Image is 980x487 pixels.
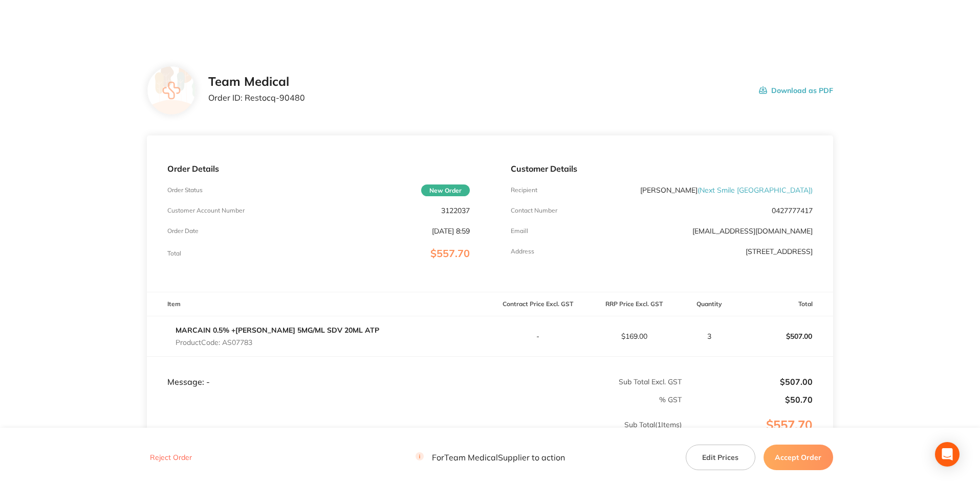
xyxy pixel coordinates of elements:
[167,187,203,194] p: Order Status
[53,14,156,30] img: Restocq logo
[683,418,833,453] p: $557.70
[421,184,470,196] span: New Order
[208,75,305,89] h2: Team Medical
[147,356,490,387] td: Message: -
[737,292,833,316] th: Total
[683,395,813,404] p: $50.70
[167,250,181,257] p: Total
[416,453,565,462] p: For Team Medical Supplier to action
[746,247,813,256] p: [STREET_ADDRESS]
[147,453,195,462] button: Reject Order
[490,292,586,316] th: Contract Price Excl. GST
[683,377,813,386] p: $507.00
[586,332,682,340] p: $169.00
[167,207,245,214] p: Customer Account Number
[53,14,156,31] a: Restocq logo
[147,396,682,404] p: % GST
[698,185,813,195] span: ( Next Smile [GEOGRAPHIC_DATA] )
[764,445,833,470] button: Accept Order
[511,187,537,194] p: Recipient
[511,248,534,255] p: Address
[167,227,199,235] p: Order Date
[441,206,470,215] p: 3122037
[167,164,469,173] p: Order Details
[683,332,736,340] p: 3
[176,338,379,346] p: Product Code: AS07783
[147,421,682,449] p: Sub Total ( 1 Items)
[208,93,305,102] p: Order ID: Restocq- 90480
[935,442,960,467] div: Open Intercom Messenger
[686,445,755,470] button: Edit Prices
[147,292,490,316] th: Item
[511,227,528,235] p: Emaill
[491,378,682,386] p: Sub Total Excl. GST
[737,324,833,349] p: $507.00
[511,164,813,173] p: Customer Details
[692,226,813,236] a: [EMAIL_ADDRESS][DOMAIN_NAME]
[772,206,813,215] p: 0427777417
[640,186,813,194] p: [PERSON_NAME]
[491,332,586,340] p: -
[511,207,557,214] p: Contact Number
[759,75,833,106] button: Download as PDF
[586,292,682,316] th: RRP Price Excl. GST
[432,227,470,235] p: [DATE] 8:59
[682,292,737,316] th: Quantity
[430,247,470,260] span: $557.70
[176,326,379,335] a: MARCAIN 0.5% +[PERSON_NAME] 5MG/ML SDV 20ML ATP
